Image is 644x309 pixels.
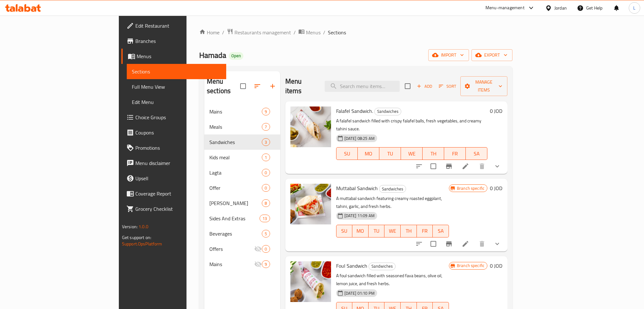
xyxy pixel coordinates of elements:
[209,138,262,146] span: Sandwiches
[323,29,325,36] li: /
[401,225,417,237] button: TH
[454,185,487,191] span: Branch specific
[425,149,442,158] span: TH
[122,233,151,242] span: Get support on:
[342,135,377,141] span: [DATE] 08:25 AM
[336,106,373,116] span: Falafel Sandwich.
[135,113,221,121] span: Choice Groups
[229,52,243,60] div: Open
[209,260,254,268] span: Mains
[262,154,270,161] div: items
[339,149,356,158] span: SU
[336,147,358,160] button: SU
[135,144,221,152] span: Promotions
[462,240,469,248] a: Edit menu item
[433,51,464,59] span: import
[260,216,269,222] span: 13
[204,165,280,180] div: Lagta0
[490,159,505,174] button: show more
[490,261,502,270] h6: 0 JOD
[411,159,427,174] button: sort-choices
[441,236,457,251] button: Branch-specific-item
[204,104,280,119] div: Mains9
[209,199,262,207] span: [PERSON_NAME]
[417,225,433,237] button: FR
[209,230,262,237] span: Beverages
[379,185,406,193] div: Sandwiches
[474,159,490,174] button: delete
[633,4,635,11] span: L
[325,81,400,92] input: search
[121,18,227,33] a: Edit Restaurant
[336,225,353,237] button: SU
[336,183,378,193] span: Muttabal Sandwich
[121,110,227,125] a: Choice Groups
[262,169,270,176] div: items
[435,81,460,91] span: Sort items
[298,28,321,37] a: Menus
[490,236,505,251] button: show more
[121,155,227,171] a: Menu disclaimer
[262,261,269,267] span: 9
[471,49,512,61] button: export
[227,28,291,37] a: Restaurants management
[262,245,270,253] div: items
[369,263,396,270] div: Sandwiches
[122,223,138,231] span: Version:
[204,211,280,226] div: Sides And Extras13
[262,138,270,146] div: items
[369,263,395,270] span: Sandwiches
[199,28,512,37] nav: breadcrumb
[229,53,243,58] span: Open
[460,76,507,96] button: Manage items
[204,196,280,211] div: [PERSON_NAME]8
[371,226,382,236] span: TU
[490,184,502,193] h6: 0 JOD
[427,237,440,251] span: Select to update
[262,108,270,115] div: items
[379,147,401,160] button: TU
[209,184,262,192] span: Offer
[416,83,433,90] span: Add
[262,123,270,131] div: items
[209,245,254,253] span: Offers
[474,236,490,251] button: delete
[360,149,377,158] span: MO
[262,260,270,268] div: items
[204,180,280,196] div: Offer0
[204,257,280,272] div: Mains9
[437,81,458,91] button: Sort
[435,226,446,236] span: SA
[414,81,435,91] button: Add
[209,169,262,176] span: Lagta
[493,240,501,248] svg: Show Choices
[262,154,269,161] span: 1
[121,171,227,186] a: Upsell
[336,117,488,133] p: A falafel sandwich filled with crispy falafel balls, fresh vegetables, and creamy tahini sauce.
[121,125,227,140] a: Coupons
[122,240,162,248] a: Support.OpsPlatform
[262,200,269,206] span: 8
[374,108,401,115] div: Sandwiches
[328,29,346,36] span: Sections
[485,4,525,12] div: Menu-management
[447,149,463,158] span: FR
[204,134,280,150] div: Sandwiches3
[401,79,414,93] span: Select section
[135,37,221,45] span: Branches
[204,101,280,274] nav: Menu sections
[262,124,269,130] span: 7
[352,225,369,237] button: MO
[121,140,227,155] a: Promotions
[306,29,321,36] span: Menus
[262,246,269,252] span: 0
[209,215,260,222] span: Sides And Extras
[262,199,270,207] div: items
[336,261,367,271] span: Foul Sandwich
[339,226,350,236] span: SU
[290,184,331,224] img: Muttabal Sandwich
[355,226,366,236] span: MO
